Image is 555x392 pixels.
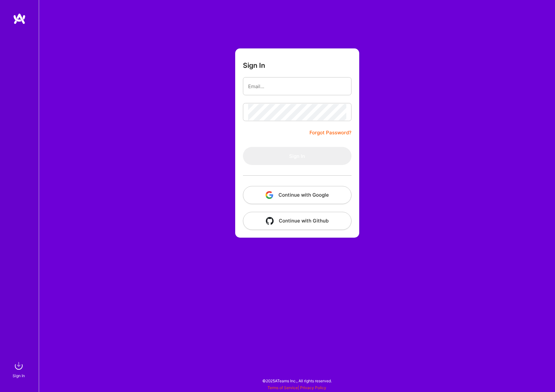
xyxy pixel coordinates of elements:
div: © 2025 ATeams Inc., All rights reserved. [39,373,555,389]
h3: Sign In [243,61,265,69]
a: Terms of Service [267,385,298,390]
button: Continue with Google [243,186,351,204]
button: Continue with Github [243,212,351,230]
input: Email... [248,78,346,95]
img: logo [13,13,26,25]
a: sign inSign In [14,359,25,379]
div: Sign In [13,372,25,379]
img: icon [266,191,273,199]
button: Sign In [243,147,351,165]
img: icon [266,217,274,225]
a: Privacy Policy [300,385,326,390]
a: Forgot Password? [309,129,351,137]
span: | [267,385,326,390]
img: sign in [12,359,25,372]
